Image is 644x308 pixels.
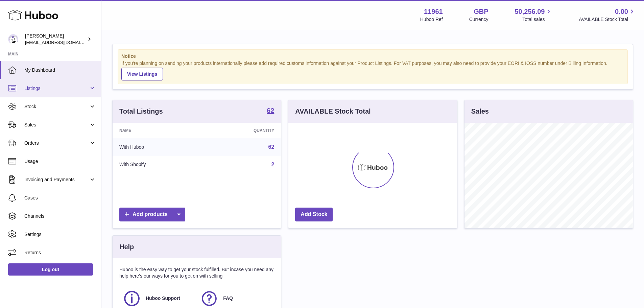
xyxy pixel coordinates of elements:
strong: Notice [121,53,624,60]
span: 0.00 [615,7,628,16]
span: Huboo Support [146,295,180,302]
div: [PERSON_NAME] [25,33,86,46]
h3: Sales [471,107,489,116]
a: 0.00 AVAILABLE Stock Total [579,7,636,23]
span: Invoicing and Payments [24,176,89,183]
span: FAQ [223,295,233,302]
p: Huboo is the easy way to get your stock fulfilled. But incase you need any help here's our ways f... [119,266,274,279]
span: Orders [24,140,89,146]
div: Huboo Ref [420,16,443,23]
span: Stock [24,103,89,110]
a: View Listings [121,68,163,80]
span: Sales [24,122,89,128]
img: internalAdmin-11961@internal.huboo.com [8,34,18,44]
span: My Dashboard [24,67,96,73]
a: Add products [119,208,185,221]
th: Quantity [204,123,281,138]
a: 62 [267,107,274,115]
div: Currency [469,16,488,23]
span: Cases [24,195,96,201]
span: Returns [24,250,96,256]
strong: 62 [267,107,274,114]
h3: AVAILABLE Stock Total [295,107,371,116]
a: 2 [271,162,274,167]
h3: Help [119,242,134,252]
strong: 11961 [424,7,443,16]
span: Listings [24,85,89,92]
strong: GBP [474,7,488,16]
span: [EMAIL_ADDRESS][DOMAIN_NAME] [25,40,99,45]
span: AVAILABLE Stock Total [579,16,636,23]
a: Huboo Support [123,289,193,308]
th: Name [113,123,204,138]
a: 62 [268,144,275,150]
td: With Shopify [113,156,204,173]
span: Usage [24,158,96,165]
h3: Total Listings [119,107,163,116]
a: Log out [8,263,93,276]
div: If you're planning on sending your products internationally please add required customs informati... [121,60,624,80]
a: 50,256.09 Total sales [515,7,552,23]
a: Add Stock [295,208,333,221]
span: Channels [24,213,96,219]
span: 50,256.09 [515,7,545,16]
span: Total sales [522,16,552,23]
span: Settings [24,231,96,238]
td: With Huboo [113,138,204,156]
a: FAQ [200,289,271,308]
